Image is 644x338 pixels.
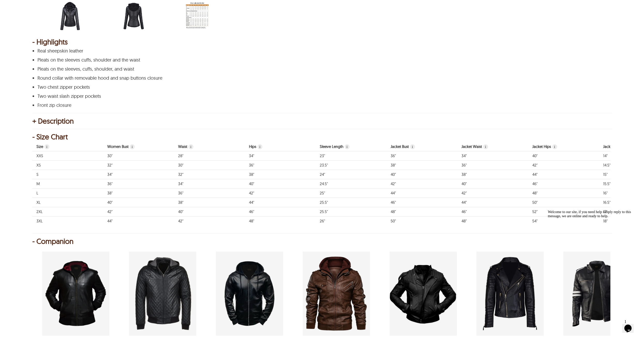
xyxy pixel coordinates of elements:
[186,2,209,30] img: women-leather-jacket-size-chart-min.jpg
[316,207,387,216] td: Sleeve Length 25.5"
[37,85,605,90] p: Two chest zipper pockets
[528,207,599,216] td: Measurement of finished jacket hips. Circular measurement. 52"
[32,118,612,124] div: + Description
[174,216,245,226] td: Waist 42"
[122,2,181,32] div: scin-13090w-black-back.jpg
[457,189,528,198] td: Measurement of finished jacket waist. Circular measurement. 42"
[37,66,605,72] p: Pleats on the sleeves, cuffs, shoulder, and waist
[59,2,81,30] img: scin-13090w-black.jpg
[32,39,612,44] div: - Highlights
[316,161,387,170] td: Sleeve Length 23.5"
[457,207,528,216] td: Measurement of finished jacket waist. Circular measurement. 46"
[174,142,245,151] th: Waist
[245,179,316,189] td: Jacket Hips 40"
[316,151,387,161] td: Sleeve Length 23"
[174,179,245,189] td: Waist 34"
[103,189,174,198] td: Women Bust 38"
[387,216,457,226] td: Jacket Bust 50"
[32,134,612,139] div: - Size Chart
[528,151,599,161] td: Measurement of finished jacket hips. Circular measurement. 40"
[457,142,528,151] th: Measurement of finished jacket waist. Circular measurement.
[528,189,599,198] td: Measurement of finished jacket hips. Circular measurement. 48"
[316,170,387,179] td: Sleeve Length 24"
[2,2,95,10] div: Welcome to our site, if you need help simply reply to this message, we are online and ready to help.
[32,207,103,216] td: Size 2XL
[174,198,245,207] td: Waist 38"
[457,179,528,189] td: Measurement of finished jacket waist. Circular measurement. 40"
[316,189,387,198] td: Sleeve Length 25"
[32,216,103,226] td: Size 3XL
[32,142,103,151] th: Size
[457,198,528,207] td: Measurement of finished jacket waist. Circular measurement. 44"
[2,2,85,10] span: Welcome to our site, if you need help simply reply to this message, we are online and ready to help.
[103,151,174,161] td: Women Bust 30"
[387,179,457,189] td: Jacket Bust 42"
[528,142,599,151] th: Measurement of finished jacket hips. Circular measurement.
[528,161,599,170] td: Measurement of finished jacket hips. Circular measurement. 42"
[103,142,174,151] th: Women Bust
[37,76,605,81] p: Round collar with removable hood and snap buttons closure
[622,317,639,333] iframe: chat widget
[32,189,103,198] td: Size L
[32,239,612,244] div: - Companion
[59,2,117,32] div: scin-13090w-black.jpg
[245,161,316,170] td: Jacket Hips 36"
[32,161,103,170] td: Size XS
[528,198,599,207] td: Measurement of finished jacket hips. Circular measurement. 50"
[387,151,457,161] td: Jacket Bust 36"
[103,161,174,170] td: Women Bust 32"
[528,170,599,179] td: Measurement of finished jacket hips. Circular measurement. 44"
[483,144,488,149] span: Measurement of finished jacket waist. Circular measurement.
[457,161,528,170] td: Measurement of finished jacket waist. Circular measurement. 36"
[316,216,387,226] td: Sleeve Length 26"
[457,216,528,226] td: Measurement of finished jacket waist. Circular measurement. 48"
[457,170,528,179] td: Measurement of finished jacket waist. Circular measurement. 38"
[174,189,245,198] td: Waist 36"
[37,94,605,99] p: Two waist slash zipper pockets
[316,198,387,207] td: Sleeve Length 25.5"
[103,198,174,207] td: Women Bust 40"
[44,144,49,149] span: Size
[103,170,174,179] td: Women Bust 34"
[528,179,599,189] td: Measurement of finished jacket hips. Circular measurement. 46"
[457,151,528,161] td: Measurement of finished jacket waist. Circular measurement. 34"
[552,144,557,149] span: Measurement of finished jacket hips. Circular measurement.
[257,144,262,149] span: Jacket Hips
[122,2,145,30] img: scin-13090w-black-back.jpg
[546,208,639,315] iframe: chat widget
[387,198,457,207] td: Jacket Bust 46"
[32,198,103,207] td: Size XL
[245,216,316,226] td: Jacket Hips 48"
[528,216,599,226] td: Measurement of finished jacket hips. Circular measurement. 54"
[37,103,605,108] p: Front zip closure
[245,170,316,179] td: Jacket Hips 38"
[103,179,174,189] td: Women Bust 36"
[245,207,316,216] td: Jacket Hips 46"
[37,57,605,63] p: Pleats on the sleeves cuffs, shoulder and the waist
[245,189,316,198] td: Jacket Hips 42"
[37,48,605,54] p: Real sheepskin leather
[103,207,174,216] td: Women Bust 42"
[245,151,316,161] td: Jacket Hips 34"
[345,144,350,149] span: Sleeve Length
[387,161,457,170] td: Jacket Bust 38"
[410,144,415,149] span: Jacket Bust
[188,144,193,149] span: Waist
[130,144,135,149] span: Women Bust
[174,151,245,161] td: Waist 28"
[387,170,457,179] td: Jacket Bust 40"
[103,216,174,226] td: Women Bust 44"
[316,179,387,189] td: Sleeve Length 24.5"
[387,189,457,198] td: Jacket Bust 44"
[245,198,316,207] td: Jacket Hips 44"
[316,142,387,151] th: Sleeve Length
[245,142,316,151] th: Jacket Hips
[387,142,457,151] th: Jacket Bust
[32,179,103,189] td: Size M
[174,207,245,216] td: Waist 40"
[387,207,457,216] td: Jacket Bust 48"
[174,170,245,179] td: Waist 32"
[32,170,103,179] td: Size S
[186,2,244,32] div: women-leather-jacket-size-chart-min.jpg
